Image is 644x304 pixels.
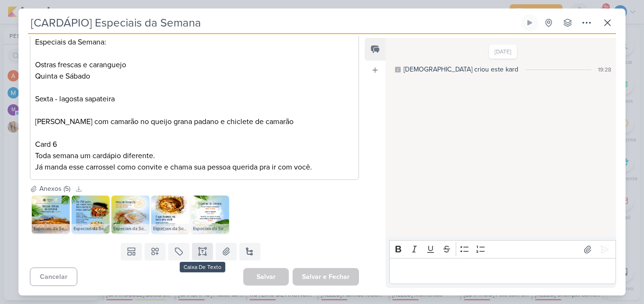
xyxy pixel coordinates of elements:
div: Especiais da Semana - 01.png [32,224,70,233]
button: Cancelar [30,268,77,286]
div: Ligar relógio [526,19,534,27]
img: jPjb26dEiRHdInELrmoYmVzDDzIjH1RODZaPZdgm.png [151,196,189,233]
input: Kard Sem Título [28,14,519,31]
div: Anexos (5) [39,184,70,194]
div: Especiais da Semana - 05.png [191,224,229,233]
div: Especiais da Semana - 04.png [151,224,189,233]
div: [DEMOGRAPHIC_DATA] criou este kard [404,64,518,74]
p: Sexta - lagosta sapateira [PERSON_NAME] com camarão no queijo grana padano e chiclete de camarão [35,93,354,127]
img: zS1nK9l60U2BPbNWusGdRwvMCp9NwrOkGjyeFvhd.png [72,196,110,233]
div: 19:28 [598,65,611,74]
p: Especiais da Semana: [35,36,354,48]
img: Z1QWja1bTM9U8rNQQwkjIODOTVBZrTDI0WvRbC4u.png [111,196,149,233]
p: Ostras frescas e caranguejo Quinta e Sábado [35,59,354,82]
img: t83MiHexzWRJIPPzykNxI1qgDepRzHrGg7ghN6Rd.png [32,196,70,233]
p: Já manda esse carrossel como convite e chama sua pessoa querida pra ir com você. [35,161,354,173]
div: Caixa De Texto [180,262,225,272]
div: Especiais da Semana - 03.png [111,224,149,233]
div: Editor editing area: main [389,258,616,284]
img: WdklU3AniN9Gh9VQQNCUfsjdw5wBItT885HKbUZ8.png [191,196,229,233]
div: Editor toolbar [389,240,616,259]
div: Especiais da Semana - 02.png [72,224,110,233]
p: Card 6 Toda semana um cardápio diferente. [35,139,354,161]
